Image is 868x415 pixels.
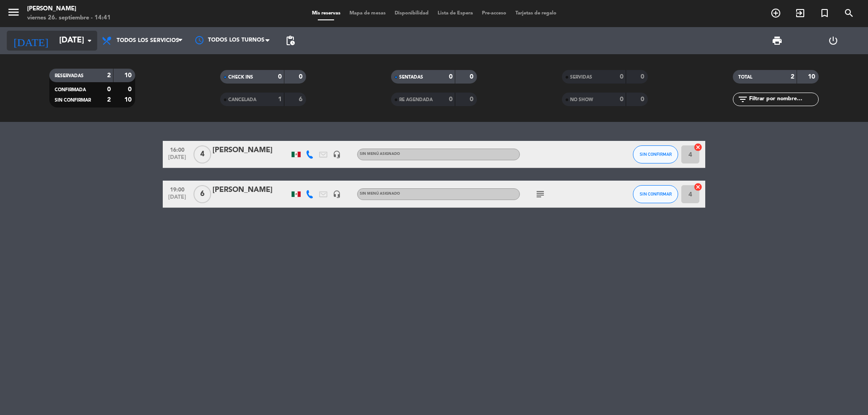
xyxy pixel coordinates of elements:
span: Lista de Espera [433,11,477,16]
input: Filtrar por nombre... [748,94,818,104]
i: headset_mic [333,150,341,159]
div: [PERSON_NAME] [27,5,111,14]
i: exit_to_app [795,8,806,19]
strong: 0 [641,74,646,80]
strong: 0 [107,86,111,93]
span: SENTADAS [399,75,423,79]
span: 6 [193,185,211,203]
strong: 10 [124,97,133,103]
i: cancel [693,182,703,191]
span: Mis reservas [307,11,345,16]
span: 4 [193,145,211,163]
strong: 10 [124,72,133,79]
span: Todos los servicios [117,37,179,44]
i: add_circle_outline [770,8,781,19]
strong: 6 [299,96,304,103]
div: [PERSON_NAME] [212,184,289,196]
strong: 0 [278,74,282,80]
strong: 0 [470,74,475,80]
i: arrow_drop_down [84,35,95,46]
span: CHECK INS [228,75,253,79]
div: LOG OUT [805,27,861,54]
span: Mapa de mesas [345,11,390,16]
span: RE AGENDADA [399,98,433,102]
strong: 2 [791,74,794,80]
span: NO SHOW [570,98,593,102]
span: CANCELADA [228,98,256,102]
strong: 2 [107,97,111,103]
span: Tarjetas de regalo [511,11,561,16]
button: menu [7,5,20,22]
i: headset_mic [333,190,341,198]
span: TOTAL [738,75,752,79]
strong: 10 [808,74,817,80]
button: SIN CONFIRMAR [633,145,678,163]
span: SIN CONFIRMAR [55,98,91,103]
span: print [772,35,783,46]
span: Sin menú asignado [360,152,400,156]
span: SERVIDAS [570,75,592,79]
i: cancel [693,143,703,152]
span: [DATE] [166,194,189,205]
span: Pre-acceso [477,11,511,16]
i: menu [7,5,20,19]
strong: 0 [449,96,453,103]
button: SIN CONFIRMAR [633,185,678,203]
i: power_settings_new [828,35,839,46]
span: Disponibilidad [390,11,433,16]
strong: 0 [620,74,623,80]
strong: 1 [278,96,282,103]
span: 19:00 [166,184,189,194]
i: turned_in_not [819,8,830,19]
i: filter_list [737,94,748,105]
div: [PERSON_NAME] [212,145,289,156]
i: [DATE] [7,31,55,51]
strong: 0 [620,96,623,103]
div: viernes 26. septiembre - 14:41 [27,14,111,23]
span: pending_actions [285,35,296,46]
span: 16:00 [166,144,189,154]
i: subject [535,189,546,200]
strong: 0 [641,96,646,103]
span: SIN CONFIRMAR [640,191,672,196]
span: RESERVADAS [55,74,84,78]
strong: 0 [299,74,304,80]
strong: 0 [449,74,453,80]
span: CONFIRMADA [55,88,86,92]
span: SIN CONFIRMAR [640,152,672,157]
strong: 0 [470,96,475,103]
strong: 0 [128,86,133,93]
strong: 2 [107,72,111,79]
i: search [844,8,854,19]
span: [DATE] [166,154,189,165]
span: Sin menú asignado [360,192,400,196]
